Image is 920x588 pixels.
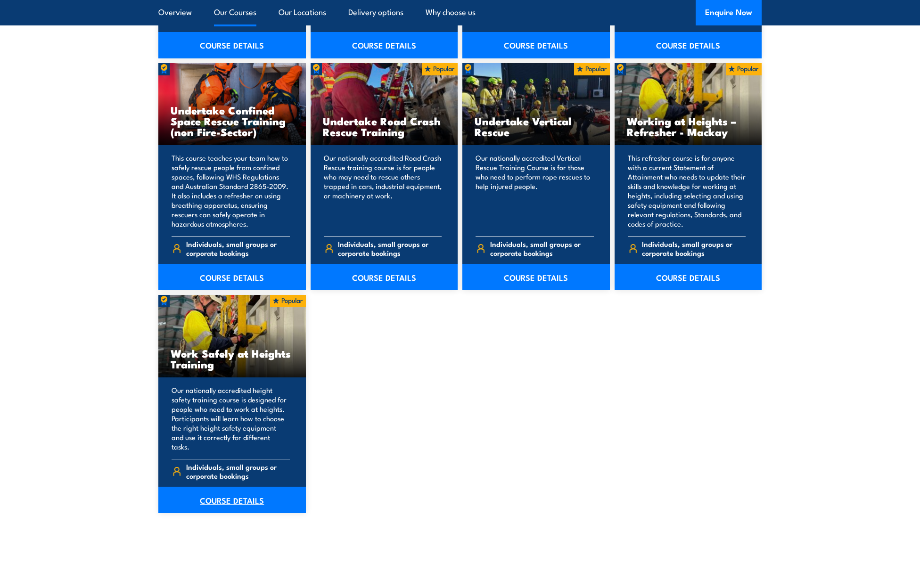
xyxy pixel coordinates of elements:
[172,385,290,451] p: Our nationally accredited height safety training course is designed for people who need to work a...
[158,487,306,513] a: COURSE DETAILS
[476,153,594,229] p: Our nationally accredited Vertical Rescue Training Course is for those who need to perform rope r...
[172,153,290,229] p: This course teaches your team how to safely rescue people from confined spaces, following WHS Reg...
[171,105,294,137] h3: Undertake Confined Space Rescue Training (non Fire-Sector)
[462,264,610,290] a: COURSE DETAILS
[171,348,294,369] h3: Work Safely at Heights Training
[627,115,750,137] h3: Working at Heights – Refresher - Mackay
[628,153,746,229] p: This refresher course is for anyone with a current Statement of Attainment who needs to update th...
[642,239,746,257] span: Individuals, small groups or corporate bookings
[158,32,306,58] a: COURSE DETAILS
[615,32,762,58] a: COURSE DETAILS
[158,264,306,290] a: COURSE DETAILS
[186,462,290,480] span: Individuals, small groups or corporate bookings
[475,115,598,137] h3: Undertake Vertical Rescue
[462,32,610,58] a: COURSE DETAILS
[324,153,442,229] p: Our nationally accredited Road Crash Rescue training course is for people who may need to rescue ...
[338,239,442,257] span: Individuals, small groups or corporate bookings
[490,239,594,257] span: Individuals, small groups or corporate bookings
[186,239,290,257] span: Individuals, small groups or corporate bookings
[615,264,762,290] a: COURSE DETAILS
[311,32,458,58] a: COURSE DETAILS
[311,264,458,290] a: COURSE DETAILS
[323,115,446,137] h3: Undertake Road Crash Rescue Training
